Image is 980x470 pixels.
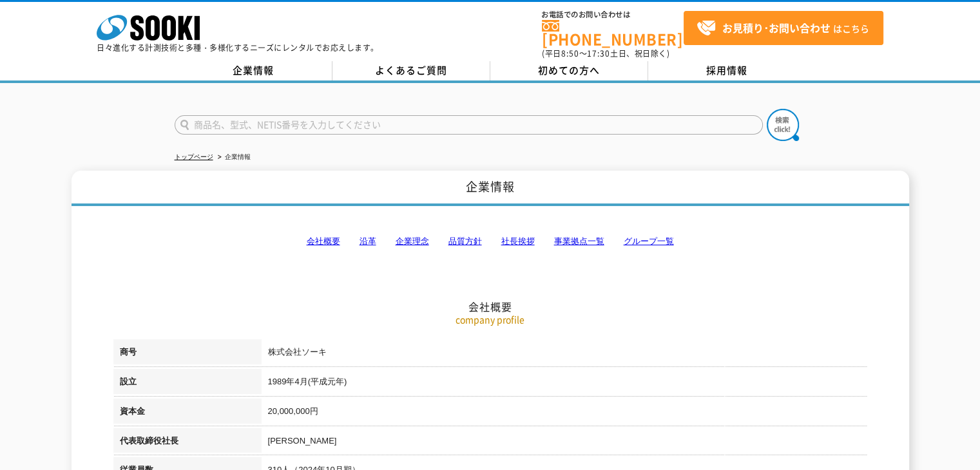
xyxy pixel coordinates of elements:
[113,171,867,314] h2: 会社概要
[490,61,648,80] a: 初めての方へ
[113,428,262,458] th: 代表取締役社長
[175,61,332,80] a: 企業情報
[501,236,535,246] a: 社長挨拶
[215,151,251,164] li: 企業情報
[175,115,763,135] input: 商品名、型式、NETIS番号を入力してください
[561,48,579,59] span: 8:50
[538,63,600,77] span: 初めての方へ
[767,109,799,141] img: btn_search.png
[262,369,867,399] td: 1989年4月(平成元年)
[113,313,867,326] p: company profile
[262,399,867,428] td: 20,000,000円
[113,399,262,428] th: 資本金
[72,171,909,206] h1: 企業情報
[360,236,376,246] a: 沿革
[113,339,262,369] th: 商号
[542,11,684,19] span: お電話でのお問い合わせは
[332,61,490,80] a: よくあるご質問
[542,20,684,46] a: [PHONE_NUMBER]
[262,428,867,458] td: [PERSON_NAME]
[697,19,869,38] span: はこちら
[624,236,674,246] a: グループ一覧
[648,61,806,80] a: 採用情報
[307,236,340,246] a: 会社概要
[175,153,213,160] a: トップページ
[722,20,831,35] strong: お見積り･お問い合わせ
[542,48,669,59] span: (平日 ～ 土日、祝日除く)
[554,236,604,246] a: 事業拠点一覧
[113,369,262,399] th: 設立
[396,236,429,246] a: 企業理念
[262,339,867,369] td: 株式会社ソーキ
[97,44,379,52] p: 日々進化する計測技術と多種・多様化するニーズにレンタルでお応えします。
[448,236,482,246] a: 品質方針
[587,48,610,59] span: 17:30
[684,11,883,45] a: お見積り･お問い合わせはこちら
